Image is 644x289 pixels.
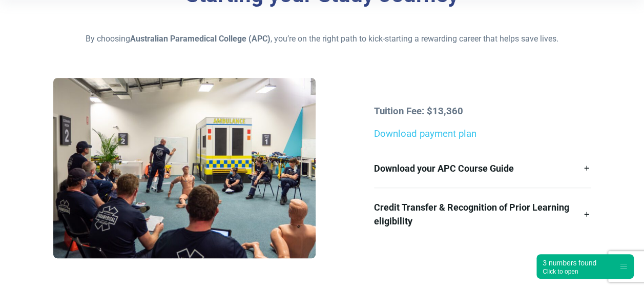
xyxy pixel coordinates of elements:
[374,106,463,117] strong: Tuition Fee: $13,360
[374,188,591,240] a: Credit Transfer & Recognition of Prior Learning eligibility
[53,33,590,45] p: By choosing , you’re on the right path to kick-starting a rewarding career that helps save lives.
[374,149,591,188] a: Download your APC Course Guide
[130,34,271,44] strong: Australian Paramedical College (APC)
[374,128,476,139] a: Download payment plan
